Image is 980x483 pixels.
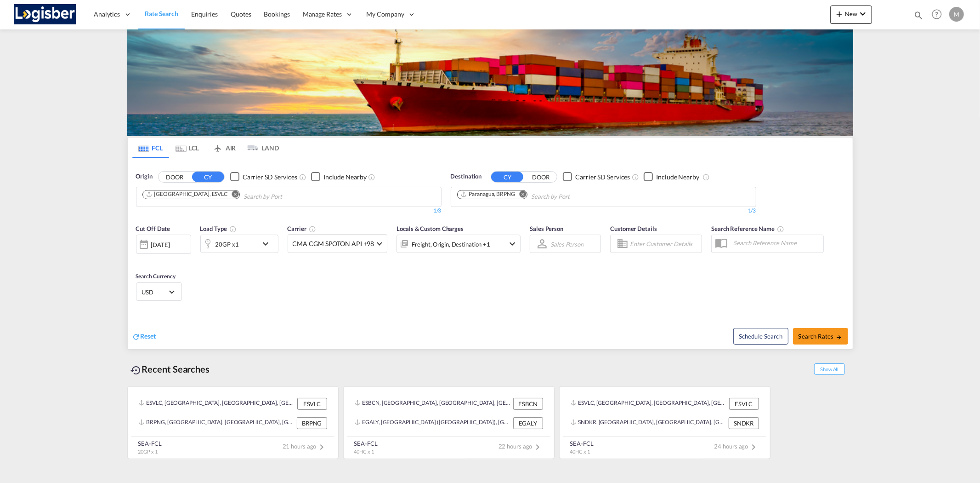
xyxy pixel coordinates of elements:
[309,225,316,233] md-icon: The selected Trucker/Carrierwill be displayed in the rate results If the rates are from another f...
[367,10,404,19] span: My Company
[192,172,224,182] button: CY
[260,238,276,249] md-icon: icon-chevron-down
[729,398,759,410] div: ESVLC
[293,239,374,248] span: CMA CGM SPOTON API +98
[575,172,630,182] div: Carrier SD Services
[297,398,327,410] div: ESVLC
[136,273,176,280] span: Search Currency
[215,238,239,251] div: 20GP x1
[451,207,756,215] div: 1/3
[14,4,76,25] img: d7a75e507efd11eebffa5922d020a472.png
[530,225,563,232] span: Sales Person
[206,138,243,158] md-tab-item: AIR
[355,398,511,410] div: ESBCN, Barcelona, Spain, Southern Europe, Europe
[532,442,544,453] md-icon: icon-chevron-right
[136,235,191,254] div: [DATE]
[513,417,543,429] div: EGALY
[834,10,868,17] span: New
[146,190,230,198] div: Press delete to remove this chip.
[136,253,143,265] md-datepicker: Select
[343,386,555,459] recent-search-card: ESBCN, [GEOGRAPHIC_DATA], [GEOGRAPHIC_DATA], [GEOGRAPHIC_DATA], [GEOGRAPHIC_DATA] ESBCNEGALY, [GE...
[132,138,279,158] md-pagination-wrapper: Use the left and right arrow keys to navigate between tabs
[297,417,327,429] div: BRPNG
[460,190,515,198] div: Paranagua, BRPNG
[131,365,142,376] md-icon: icon-backup-restore
[243,138,279,158] md-tab-item: LAND
[231,10,251,18] span: Quotes
[229,225,237,233] md-icon: icon-information-outline
[145,10,178,17] span: Rate Search
[200,225,237,232] span: Load Type
[525,172,557,182] button: DOOR
[311,172,367,182] md-checkbox: Checkbox No Ink
[563,172,630,182] md-checkbox: Checkbox No Ink
[230,172,297,182] md-checkbox: Checkbox No Ink
[644,172,699,182] md-checkbox: Checkbox No Ink
[136,207,442,215] div: 1/3
[571,417,726,429] div: SNDKR, Dakar, Senegal, Western Africa, Africa
[491,172,523,182] button: CY
[397,225,464,232] span: Locals & Custom Charges
[397,235,521,253] div: Freight Origin Destination Factory Stuffingicon-chevron-down
[460,190,517,198] div: Press delete to remove this chip.
[571,398,727,410] div: ESVLC, Valencia, Spain, Southern Europe, Europe
[136,172,153,181] span: Origin
[127,359,214,379] div: Recent Searches
[264,10,290,18] span: Bookings
[132,138,169,158] md-tab-item: FCL
[913,10,923,24] div: icon-magnify
[243,172,297,182] div: Carrier SD Services
[507,238,518,249] md-icon: icon-chevron-down
[549,237,584,251] md-select: Sales Person
[141,332,156,340] span: Reset
[929,6,949,23] div: Help
[317,442,328,453] md-icon: icon-chevron-right
[212,143,223,149] md-icon: icon-airplane
[142,288,168,296] span: USD
[456,187,622,204] md-chips-wrap: Chips container. Use arrow keys to select chips.
[949,7,964,22] div: M
[834,8,845,19] md-icon: icon-plus 400-fg
[288,225,316,232] span: Carrier
[354,448,374,454] span: 40HC x 1
[136,225,170,232] span: Cut Off Date
[138,439,162,448] div: SEA-FCL
[412,238,490,251] div: Freight Origin Destination Factory Stuffing
[159,172,191,182] button: DOOR
[733,328,788,345] button: Note: By default Schedule search will only considerorigin ports, destination ports and cut off da...
[226,190,239,200] button: Remove
[793,328,848,345] button: Search Ratesicon-arrow-right
[748,442,759,453] md-icon: icon-chevron-right
[191,10,218,18] span: Enquiries
[323,172,367,182] div: Include Nearby
[913,10,923,20] md-icon: icon-magnify
[929,6,945,22] span: Help
[777,225,784,233] md-icon: Your search will be saved by the below given name
[146,190,228,198] div: Valencia, ESVLC
[128,158,853,349] div: OriginDOOR CY Checkbox No InkUnchecked: Search for CY (Container Yard) services for all selected ...
[729,236,823,250] input: Search Reference Name
[498,443,544,450] span: 22 hours ago
[451,172,482,181] span: Destination
[200,235,278,253] div: 20GP x1icon-chevron-down
[127,29,853,136] img: LCL+%26+FCL+BACKGROUND.png
[132,333,141,341] md-icon: icon-refresh
[127,386,339,459] recent-search-card: ESVLC, [GEOGRAPHIC_DATA], [GEOGRAPHIC_DATA], [GEOGRAPHIC_DATA], [GEOGRAPHIC_DATA] ESVLCBRPNG, [GE...
[632,173,639,181] md-icon: Unchecked: Search for CY (Container Yard) services for all selected carriers.Checked : Search for...
[814,363,844,375] span: Show All
[714,443,759,450] span: 24 hours ago
[132,332,156,342] div: icon-refreshReset
[630,237,699,251] input: Enter Customer Details
[559,386,770,459] recent-search-card: ESVLC, [GEOGRAPHIC_DATA], [GEOGRAPHIC_DATA], [GEOGRAPHIC_DATA], [GEOGRAPHIC_DATA] ESVLCSNDKR, [GE...
[836,334,842,340] md-icon: icon-arrow-right
[513,398,543,410] div: ESBCN
[138,448,158,454] span: 20GP x 1
[303,10,342,19] span: Manage Rates
[299,173,306,181] md-icon: Unchecked: Search for CY (Container Yard) services for all selected carriers.Checked : Search for...
[244,190,331,204] input: Chips input.
[283,443,328,450] span: 21 hours ago
[513,190,527,200] button: Remove
[799,333,843,340] span: Search Rates
[857,8,868,19] md-icon: icon-chevron-down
